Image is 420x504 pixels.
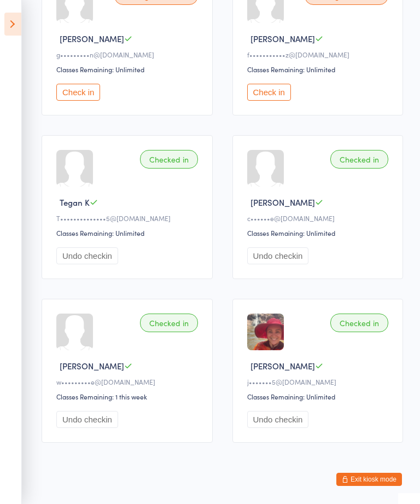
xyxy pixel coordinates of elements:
div: j•••••••5@[DOMAIN_NAME] [247,377,392,386]
div: Classes Remaining: Unlimited [56,228,201,237]
div: Classes Remaining: Unlimited [247,228,392,237]
button: Check in [56,84,100,101]
button: Exit kiosk mode [336,473,402,486]
button: Undo checkin [247,411,309,428]
span: [PERSON_NAME] [250,360,315,372]
span: [PERSON_NAME] [250,33,315,44]
div: Classes Remaining: Unlimited [247,392,392,401]
button: Undo checkin [247,247,309,264]
button: Undo checkin [56,247,118,264]
div: T••••••••••••••5@[DOMAIN_NAME] [56,213,201,223]
div: Classes Remaining: Unlimited [56,65,201,74]
button: Undo checkin [56,411,118,428]
div: Classes Remaining: 1 this week [56,392,201,401]
span: [PERSON_NAME] [250,196,315,208]
div: Checked in [330,314,388,332]
div: Checked in [140,314,198,332]
div: g•••••••••n@[DOMAIN_NAME] [56,50,201,59]
div: f•••••••••••z@[DOMAIN_NAME] [247,50,392,59]
div: Checked in [330,150,388,169]
div: Checked in [140,150,198,169]
div: w•••••••••e@[DOMAIN_NAME] [56,377,201,386]
span: [PERSON_NAME] [60,360,124,372]
div: c••••••e@[DOMAIN_NAME] [247,213,392,223]
img: image1746328566.png [247,314,284,350]
span: Tegan K [60,196,90,208]
span: [PERSON_NAME] [60,33,124,44]
div: Classes Remaining: Unlimited [247,65,392,74]
button: Check in [247,84,291,101]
